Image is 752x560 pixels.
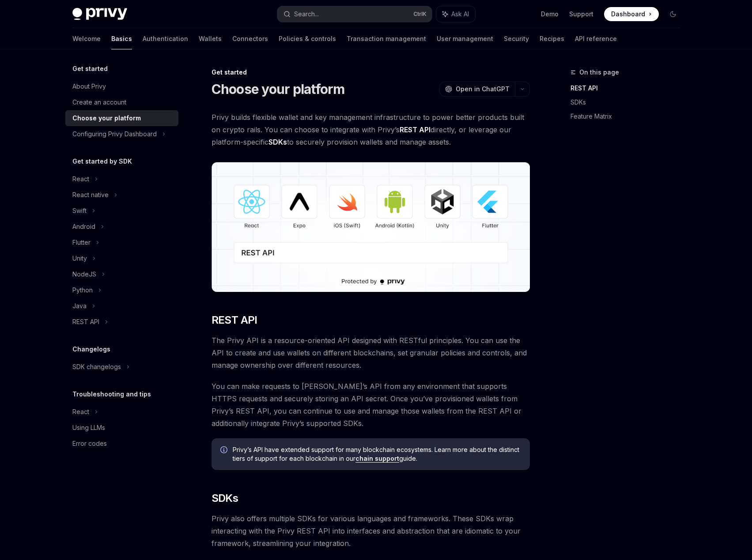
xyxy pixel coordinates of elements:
[294,9,319,19] div: Search...
[212,162,530,292] img: images/Platform2.png
[72,205,87,216] div: Swift
[604,7,659,21] a: Dashboard
[456,85,510,93] span: Open in ChatGPT
[72,28,101,49] a: Welcome
[541,10,559,19] a: Demo
[666,7,680,21] button: Toggle dark mode
[212,380,530,429] span: You can make requests to [PERSON_NAME]’s API from any environment that supports HTTPS requests an...
[220,446,229,455] svg: Info
[72,129,157,139] div: Configuring Privy Dashboard
[72,190,109,200] div: React native
[212,334,530,371] span: The Privy API is a resource-oriented API designed with RESTful principles. You can use the API to...
[355,455,399,463] a: chain support
[72,301,87,311] div: Java
[65,436,178,452] a: Error codes
[571,95,687,109] a: SDKs
[65,110,178,126] a: Choose your platform
[400,125,431,134] strong: REST API
[611,10,645,19] span: Dashboard
[212,491,238,505] span: SDKs
[347,28,426,49] a: Transaction management
[72,8,127,20] img: dark logo
[72,422,105,433] div: Using LLMs
[212,81,345,97] h1: Choose your platform
[212,111,530,148] span: Privy builds flexible wallet and key management infrastructure to power better products built on ...
[233,445,521,463] span: Privy’s API have extended support for many blockchain ecosystems. Learn more about the distinct t...
[72,317,99,327] div: REST API
[437,28,493,49] a: User management
[72,156,132,167] h5: Get started by SDK
[212,313,257,327] span: REST API
[143,28,188,49] a: Authentication
[540,28,564,49] a: Recipes
[65,78,178,94] a: About Privy
[72,221,95,232] div: Android
[111,28,132,49] a: Basics
[439,82,515,97] button: Open in ChatGPT
[504,28,529,49] a: Security
[575,28,617,49] a: API reference
[212,512,530,549] span: Privy also offers multiple SDKs for various languages and frameworks. These SDKs wrap interacting...
[436,6,475,22] button: Ask AI
[451,10,469,19] span: Ask AI
[65,94,178,110] a: Create an account
[279,28,336,49] a: Policies & controls
[72,81,106,92] div: About Privy
[571,81,687,95] a: REST API
[72,97,126,108] div: Create an account
[569,10,593,19] a: Support
[72,344,110,355] h5: Changelogs
[72,269,96,280] div: NodeJS
[268,138,287,146] strong: SDKs
[72,113,141,123] div: Choose your platform
[72,362,121,372] div: SDK changelogs
[72,389,151,399] h5: Troubleshooting and tips
[579,67,619,78] span: On this page
[212,68,530,77] div: Get started
[413,11,427,18] span: Ctrl K
[72,174,89,184] div: React
[72,438,107,449] div: Error codes
[72,407,89,417] div: React
[277,6,432,22] button: Search...CtrlK
[72,63,108,74] h5: Get started
[232,28,268,49] a: Connectors
[65,420,178,436] a: Using LLMs
[571,109,687,123] a: Feature Matrix
[72,237,91,248] div: Flutter
[199,28,222,49] a: Wallets
[72,285,93,295] div: Python
[72,253,87,264] div: Unity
